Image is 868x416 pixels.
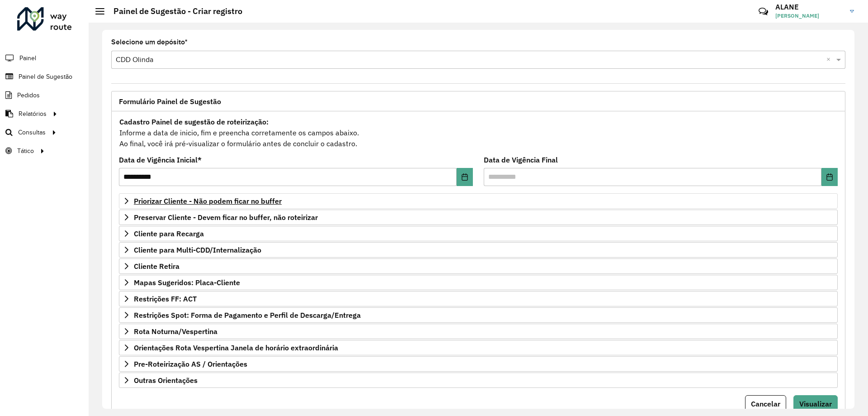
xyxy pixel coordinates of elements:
[134,377,198,384] span: Outras Orientações
[134,197,282,205] span: Priorizar Cliente - Não podem ficar no buffer
[19,53,36,63] span: Painel
[119,98,221,105] span: Formulário Painel de Sugestão
[119,258,838,274] a: Cliente Retira
[751,399,780,408] span: Cancelar
[134,214,318,221] span: Preservar Cliente - Devem ficar no buffer, não roteirizar
[19,72,72,81] span: Painel de Sugestão
[119,116,838,149] div: Informe a data de inicio, fim e preencha corretamente os campos abaixo. Ao final, você irá pré-vi...
[119,291,838,306] a: Restrições FF: ACT
[119,226,838,241] a: Cliente para Recarga
[826,54,834,65] span: Clear all
[119,242,838,258] a: Cliente para Multi-CDD/Internalização
[134,360,247,368] span: Pre-Roteirização AS / Orientações
[799,399,832,408] span: Visualizar
[134,263,179,270] span: Cliente Retira
[134,230,204,237] span: Cliente para Recarga
[134,295,197,302] span: Restrições FF: ACT
[111,37,188,48] label: Selecione um depósito
[119,117,269,126] strong: Cadastro Painel de sugestão de roteirização:
[104,6,242,16] h2: Painel de Sugestão - Criar registro
[119,210,838,225] a: Preservar Cliente - Devem ficar no buffer, não roteirizar
[775,3,843,11] h3: ALANE
[119,356,838,372] a: Pre-Roteirização AS / Orientações
[119,324,838,339] a: Rota Noturna/Vespertina
[775,12,843,20] span: [PERSON_NAME]
[745,395,786,412] button: Cancelar
[457,168,473,186] button: Choose Date
[119,154,202,165] label: Data de Vigência Inicial
[134,311,361,319] span: Restrições Spot: Forma de Pagamento e Perfil de Descarga/Entrega
[484,154,558,165] label: Data de Vigência Final
[119,193,838,209] a: Priorizar Cliente - Não podem ficar no buffer
[134,328,217,335] span: Rota Noturna/Vespertina
[119,340,838,355] a: Orientações Rota Vespertina Janela de horário extraordinária
[119,373,838,388] a: Outras Orientações
[17,146,34,156] span: Tático
[754,2,773,21] a: Contato Rápido
[17,91,40,100] span: Pedidos
[134,344,338,351] span: Orientações Rota Vespertina Janela de horário extraordinária
[793,395,838,412] button: Visualizar
[18,128,46,137] span: Consultas
[119,275,838,290] a: Mapas Sugeridos: Placa-Cliente
[134,279,240,286] span: Mapas Sugeridos: Placa-Cliente
[821,168,838,186] button: Choose Date
[119,307,838,323] a: Restrições Spot: Forma de Pagamento e Perfil de Descarga/Entrega
[19,109,47,119] span: Relatórios
[134,246,261,253] span: Cliente para Multi-CDD/Internalização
